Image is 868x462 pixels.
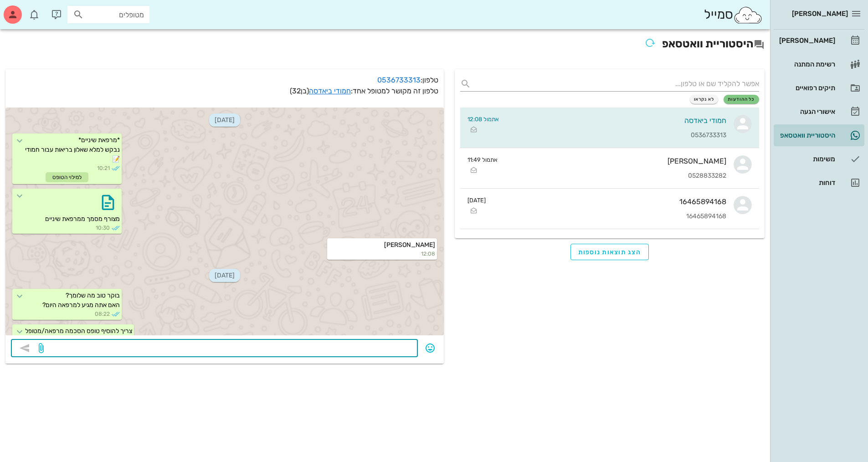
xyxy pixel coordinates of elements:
[774,77,864,99] a: תיקים רפואיים
[209,113,240,127] span: [DATE]
[97,164,110,172] span: 10:21
[467,155,498,164] small: אתמול 11:49
[733,6,763,24] img: SmileCloud logo
[209,269,240,282] span: [DATE]
[777,37,835,44] div: [PERSON_NAME]
[777,108,835,115] div: אישורי הגעה
[377,76,421,84] a: 0536733313
[506,116,726,125] div: חמודי ביאדסה
[467,196,486,205] small: [DATE]
[95,310,110,318] span: 08:22
[777,132,835,139] div: היסטוריית וואטסאפ
[24,136,120,163] span: *מרפאת שיניים* נבקש למלא שאלון בריאות עבור חמודי 📝
[690,95,719,104] button: לא נקראו
[46,172,88,182] div: למילוי הטופס
[27,7,32,13] span: תג
[505,172,726,180] div: 0528833282
[493,213,726,221] div: 16465894168
[506,132,726,139] div: 0536733313
[493,197,726,206] div: 16465894168
[774,53,864,75] a: רשימת המתנה
[11,86,438,97] p: טלפון זה מקושר למטופל אחד:
[728,97,755,102] span: כל ההודעות
[290,87,309,95] span: (בן )
[774,148,864,170] a: משימות
[704,5,763,25] div: סמייל
[777,179,835,186] div: דוחות
[25,327,132,335] span: צריך להוסיף טופס הסכמה מרפאה/מטופל
[724,95,759,104] button: כל ההודעות
[475,77,759,91] input: אפשר להקליד שם או טלפון...
[777,84,835,92] div: תיקים רפואיים
[505,157,726,165] div: [PERSON_NAME]
[777,61,835,68] div: רשימת המתנה
[578,248,642,256] span: הצג תוצאות נוספות
[292,87,301,95] span: 32
[467,115,499,123] small: אתמול 12:08
[774,101,864,123] a: אישורי הגעה
[777,155,835,163] div: משימות
[5,35,765,55] h2: היסטוריית וואטסאפ
[329,250,435,258] small: 12:08
[570,244,649,260] button: הצג תוצאות נוספות
[774,30,864,51] a: [PERSON_NAME]
[11,75,438,86] p: טלפון:
[774,172,864,194] a: דוחות
[792,10,848,18] span: [PERSON_NAME]
[774,124,864,146] a: היסטוריית וואטסאפ
[45,215,120,223] span: מצורף מסמך ממרפאת שיניים
[42,292,120,309] span: בוקר טוב מה שלומך? האם אתה מגיע למרפאה היום?
[96,224,110,232] span: 10:30
[309,87,351,95] a: חמודי ביאדסה
[384,241,435,249] span: [PERSON_NAME]
[694,97,714,102] span: לא נקראו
